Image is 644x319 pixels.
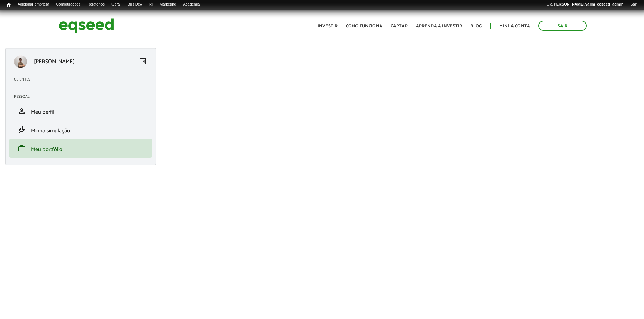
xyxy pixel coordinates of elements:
[31,126,70,135] span: Minha simulação
[156,2,179,7] a: Marketing
[14,144,147,152] a: workMeu portfólio
[499,24,530,28] a: Minha conta
[538,21,587,31] a: Sair
[627,2,641,7] a: Sair
[31,145,62,154] span: Meu portfólio
[346,24,382,28] a: Como funciona
[3,2,14,8] a: Início
[391,24,408,28] a: Captar
[180,2,204,7] a: Academia
[31,107,54,117] span: Meu perfil
[553,2,624,6] strong: [PERSON_NAME].valim_eqseed_admin
[9,120,152,139] li: Minha simulação
[7,2,11,7] span: Início
[416,24,462,28] a: Aprenda a investir
[9,139,152,158] li: Meu portfólio
[124,2,146,7] a: Bus Dev
[59,17,114,35] img: EqSeed
[14,125,147,134] a: finance_modeMinha simulação
[18,144,26,152] span: work
[108,2,124,7] a: Geral
[18,125,26,134] span: finance_mode
[14,77,152,82] h2: Clientes
[14,2,53,7] a: Adicionar empresa
[139,57,147,67] a: Colapsar menu
[14,95,152,99] h2: Pessoal
[139,57,147,65] span: left_panel_close
[543,2,627,7] a: Olá[PERSON_NAME].valim_eqseed_admin
[145,2,156,7] a: RI
[84,2,108,7] a: Relatórios
[34,58,75,65] p: [PERSON_NAME]
[470,24,482,28] a: Blog
[9,102,152,120] li: Meu perfil
[18,107,26,115] span: person
[14,107,147,115] a: personMeu perfil
[53,2,84,7] a: Configurações
[318,24,338,28] a: Investir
